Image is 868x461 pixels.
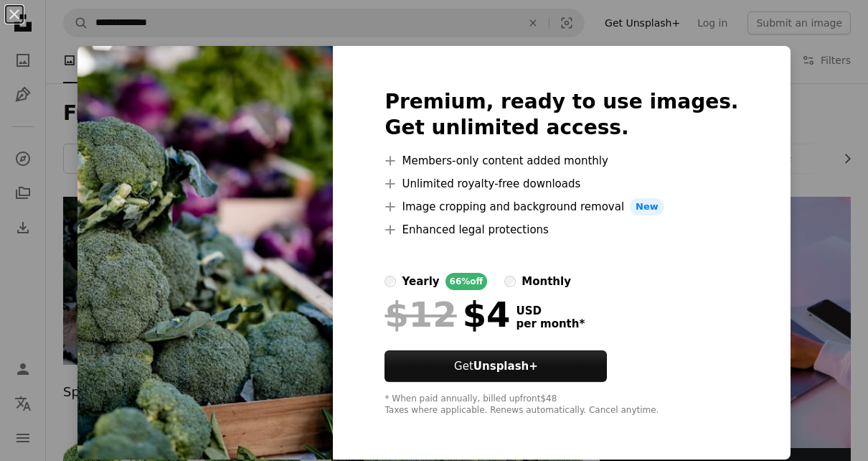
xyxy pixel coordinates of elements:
div: $4 [385,296,510,333]
button: GetUnsplash+ [385,350,607,382]
span: $12 [385,296,456,333]
li: Enhanced legal protections [385,221,738,238]
li: Members-only content added monthly [385,152,738,169]
span: per month * [516,317,585,330]
h2: Premium, ready to use images. Get unlimited access. [385,89,738,141]
div: * When paid annually, billed upfront $48 Taxes where applicable. Renews automatically. Cancel any... [385,394,738,416]
input: yearly66%off [385,276,396,287]
img: premium_photo-1675365835662-3980c9fdbbc3 [77,46,333,460]
li: Image cropping and background removal [385,198,738,215]
div: monthly [522,273,571,290]
span: New [630,198,664,215]
strong: Unsplash+ [473,360,538,373]
input: monthly [504,276,516,287]
li: Unlimited royalty-free downloads [385,175,738,192]
span: USD [516,304,585,317]
div: yearly [402,273,439,290]
div: 66% off [445,273,488,290]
